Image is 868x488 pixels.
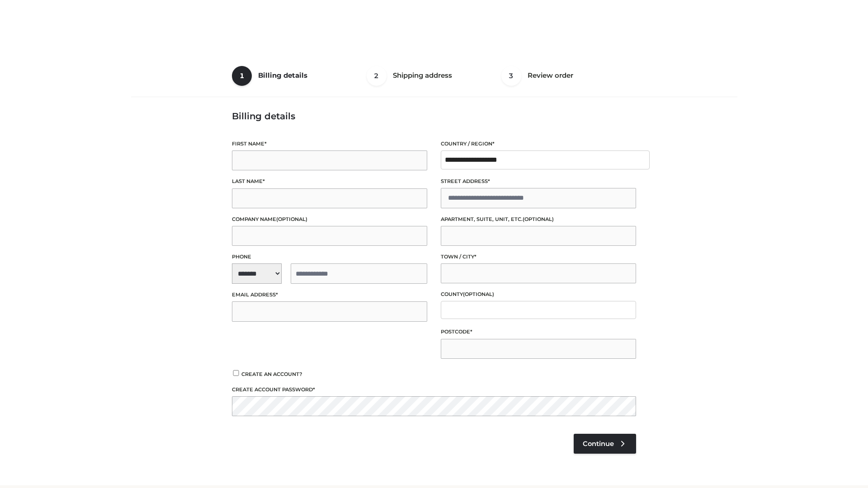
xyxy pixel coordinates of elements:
label: First name [232,140,427,148]
label: Apartment, suite, unit, etc. [441,215,636,224]
label: Company name [232,215,427,224]
a: Continue [574,434,636,454]
span: Billing details [258,71,307,80]
label: Country / Region [441,140,636,148]
label: County [441,290,636,299]
label: Street address [441,177,636,186]
span: (optional) [276,216,307,222]
label: Town / City [441,253,636,261]
span: (optional) [523,216,554,222]
label: Last name [232,177,427,186]
span: 1 [232,66,252,86]
label: Postcode [441,328,636,336]
span: (optional) [463,291,494,297]
label: Phone [232,253,427,261]
h3: Billing details [232,111,636,122]
span: Review order [528,71,573,80]
span: Continue [583,440,614,448]
span: 2 [367,66,387,86]
label: Create account password [232,385,636,394]
input: Create an account? [232,370,240,376]
span: Shipping address [393,71,452,80]
label: Email address [232,291,427,299]
span: Create an account? [241,371,302,377]
span: 3 [501,66,521,86]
